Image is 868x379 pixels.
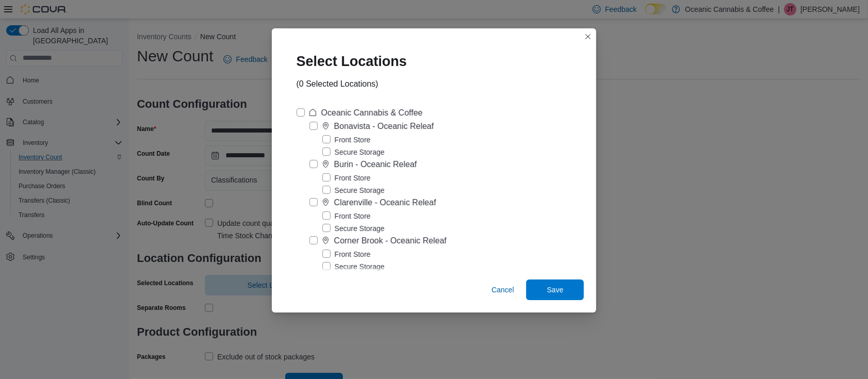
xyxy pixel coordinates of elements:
label: Secure Storage [322,260,385,273]
button: Save [526,279,584,300]
span: Cancel [492,285,514,295]
div: Oceanic Cannabis & Coffee [321,107,423,119]
div: Burin - Oceanic Releaf [334,158,417,171]
label: Front Store [322,134,371,146]
div: Corner Brook - Oceanic Releaf [334,235,447,247]
label: Secure Storage [322,146,385,158]
label: Front Store [322,172,371,184]
div: (0 Selected Locations) [297,78,378,90]
label: Front Store [322,248,371,260]
button: Closes this modal window [582,30,594,43]
button: Cancel [488,279,518,300]
label: Secure Storage [322,184,385,196]
div: Bonavista - Oceanic Releaf [334,120,434,133]
span: Save [547,285,563,295]
div: Select Locations [284,41,428,78]
div: Clarenville - Oceanic Releaf [334,196,436,209]
label: Secure Storage [322,222,385,235]
label: Front Store [322,210,371,222]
